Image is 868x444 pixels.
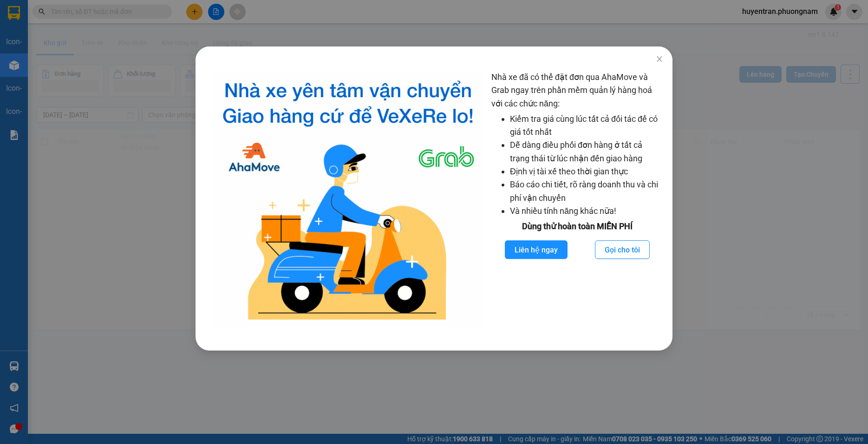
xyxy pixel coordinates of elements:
span: close [656,55,663,63]
div: Dùng thử hoàn toàn MIỄN PHÍ [491,220,663,233]
img: logo [212,71,484,327]
button: Close [646,46,672,73]
span: Liên hệ ngay [515,244,558,256]
button: Liên hệ ngay [505,240,568,259]
li: Dễ dàng điều phối đơn hàng ở tất cả trạng thái từ lúc nhận đến giao hàng [510,139,663,165]
li: Định vị tài xế theo thời gian thực [510,165,663,178]
li: Báo cáo chi tiết, rõ ràng doanh thu và chi phí vận chuyển [510,178,663,205]
li: Và nhiều tính năng khác nữa! [510,205,663,218]
span: Gọi cho tôi [605,244,640,256]
div: Nhà xe đã có thể đặt đơn qua AhaMove và Grab ngay trên phần mềm quản lý hàng hoá với các chức năng: [491,71,663,327]
button: Gọi cho tôi [595,240,650,259]
li: Kiểm tra giá cùng lúc tất cả đối tác để có giá tốt nhất [510,113,663,139]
